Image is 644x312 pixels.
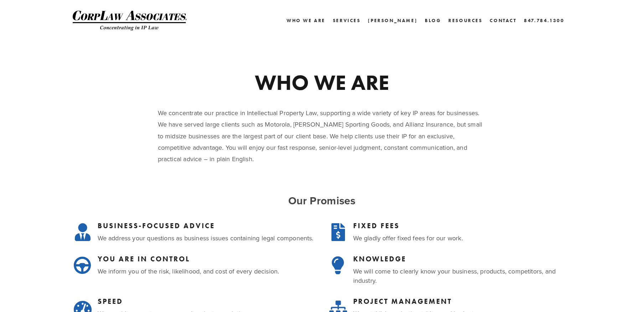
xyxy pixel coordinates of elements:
a: Resources [448,18,482,23]
h1: WHO WE ARE [158,72,486,93]
a: Contact [490,15,516,26]
a: Who We Are [287,15,325,26]
a: Services [333,15,361,26]
p: We gladly offer fixed fees for our work. [353,234,572,242]
h3: FIXED FEES [353,221,572,230]
h3: YOU ARE IN CONTROL [98,255,316,263]
p: We address your questions as business issues containing legal components. [98,234,316,242]
p: We will come to clearly know your business, products, competitors, and industry. [353,267,572,285]
img: CorpLaw IP Law Firm [73,11,187,31]
a: 847.784.1300 [524,15,564,26]
a: Blog [425,15,441,26]
strong: BUSINESS-FOCUSED ADVICE [98,221,215,230]
p: We inform you of the risk, likelihood, and cost of every decision. [98,267,316,276]
h3: PROJECT MANAGEMENT [353,297,572,306]
p: We concentrate our practice in Intellectual Property Law, supporting a wide variety of key IP are... [158,107,486,165]
a: [PERSON_NAME] [368,15,417,26]
h3: SPEED [98,297,316,306]
h3: KNOWLEDGE [353,255,572,263]
strong: Our Promises [288,193,356,208]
